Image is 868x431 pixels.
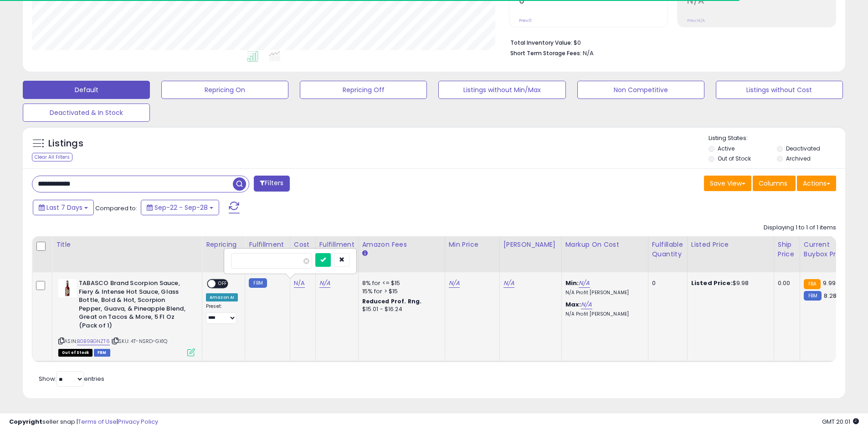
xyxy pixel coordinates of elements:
div: Preset: [206,303,238,324]
th: The percentage added to the cost of goods (COGS) that forms the calculator for Min & Max prices. [561,236,648,272]
button: Save View [704,176,751,191]
a: N/A [503,279,514,288]
h5: Listings [48,137,83,150]
b: Min: [565,279,579,287]
a: N/A [294,279,305,288]
div: Ship Price [778,240,796,259]
img: 411DwoRCfjL._SL40_.jpg [58,279,77,297]
a: N/A [579,279,590,288]
button: Default [23,81,150,99]
div: ASIN: [58,279,195,355]
span: 9.99 [823,279,836,287]
div: Min Price [449,240,496,249]
div: Title [56,240,198,249]
button: Columns [753,176,796,191]
div: Markup on Cost [565,240,644,249]
li: $0 [510,36,829,47]
a: N/A [319,279,330,288]
div: $15.01 - $16.24 [362,306,438,313]
span: | SKU: 4T-NSRD-GX1Q [111,338,167,345]
a: B0B9BGNZT6 [77,338,110,345]
div: Clear All Filters [32,153,72,161]
span: N/A [583,49,594,57]
span: 2025-10-6 20:01 GMT [822,417,859,426]
div: Amazon Fees [362,240,441,249]
label: Deactivated [786,145,820,152]
button: Sep-22 - Sep-28 [141,200,219,215]
span: OFF [216,280,230,288]
a: N/A [581,300,592,309]
span: 8.28 [824,291,837,300]
a: N/A [449,279,460,288]
div: Current Buybox Price [804,240,851,259]
button: Filters [254,176,289,192]
div: seller snap | | [9,418,158,426]
small: Prev: N/A [687,18,705,23]
span: Show: entries [39,374,104,383]
b: Listed Price: [691,279,733,287]
small: Amazon Fees. [362,249,368,258]
div: $9.98 [691,279,767,287]
a: Terms of Use [78,417,117,426]
div: Fulfillment Cost [319,240,354,259]
button: Repricing Off [300,81,427,99]
strong: Copyright [9,417,42,426]
div: 15% for > $15 [362,287,438,296]
div: 0 [652,279,680,287]
div: 8% for <= $15 [362,279,438,287]
a: Privacy Policy [118,417,158,426]
div: Repricing [206,240,241,249]
div: Displaying 1 to 1 of 1 items [764,223,836,232]
small: FBM [804,291,822,301]
span: FBM [94,349,110,357]
small: FBA [804,279,821,289]
button: Last 7 Days [33,200,94,215]
p: Listing States: [709,134,845,143]
small: FBM [249,278,267,288]
b: Short Term Storage Fees: [510,49,581,57]
div: 0.00 [778,279,793,287]
button: Listings without Min/Max [438,81,565,99]
div: Listed Price [691,240,770,249]
span: All listings that are currently out of stock and unavailable for purchase on Amazon [58,349,92,357]
div: Fulfillable Quantity [652,240,683,259]
button: Actions [797,176,836,191]
p: N/A Profit [PERSON_NAME] [565,311,641,317]
span: Compared to: [95,204,137,213]
div: Amazon AI [206,293,238,301]
span: Last 7 Days [46,203,82,212]
button: Non Competitive [577,81,704,99]
div: [PERSON_NAME] [503,240,558,249]
span: Columns [759,179,787,188]
p: N/A Profit [PERSON_NAME] [565,290,641,296]
label: Archived [786,155,811,162]
label: Active [718,145,734,152]
span: Sep-22 - Sep-28 [154,203,208,212]
small: Prev: 0 [519,18,532,23]
b: TABASCO Brand Scorpion Sauce, Fiery & Intense Hot Sauce, Glass Bottle, Bold & Hot, Scorpion Peppe... [79,279,190,332]
button: Listings without Cost [716,81,843,99]
div: Fulfillment [249,240,286,249]
label: Out of Stock [718,155,751,162]
b: Reduced Prof. Rng. [362,297,422,305]
button: Deactivated & In Stock [23,104,150,122]
button: Repricing On [161,81,288,99]
b: Total Inventory Value: [510,39,572,47]
b: Max: [565,300,581,309]
div: Cost [294,240,312,249]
